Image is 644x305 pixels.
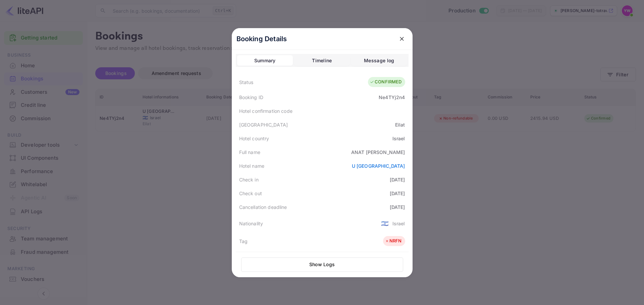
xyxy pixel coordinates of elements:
[239,238,248,245] div: Tag
[396,33,408,45] button: close
[239,190,262,197] div: Check out
[364,57,394,65] div: Message log
[352,163,405,169] a: U [GEOGRAPHIC_DATA]
[239,94,264,101] div: Booking ID
[392,135,405,142] div: Israel
[390,176,405,183] div: [DATE]
[239,107,292,115] div: Hotel confirmation code
[239,121,288,128] div: [GEOGRAPHIC_DATA]
[385,238,402,244] div: NRFN
[236,34,287,44] p: Booking Details
[395,121,405,128] div: Eilat
[351,55,407,66] button: Message log
[239,149,260,156] div: Full name
[390,190,405,197] div: [DATE]
[237,55,293,66] button: Summary
[239,79,254,86] div: Status
[239,162,265,169] div: Hotel name
[392,220,405,227] div: Israel
[294,55,350,66] button: Timeline
[379,94,405,101] div: Ne4TYj2n4
[239,176,259,183] div: Check in
[312,57,332,65] div: Timeline
[241,257,403,272] button: Show Logs
[254,57,276,65] div: Summary
[370,79,401,85] div: CONFIRMED
[239,135,269,142] div: Hotel country
[239,204,287,211] div: Cancellation deadline
[390,204,405,211] div: [DATE]
[351,149,405,156] div: ANAT [PERSON_NAME]
[239,220,263,227] div: Nationality
[381,217,389,229] span: United States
